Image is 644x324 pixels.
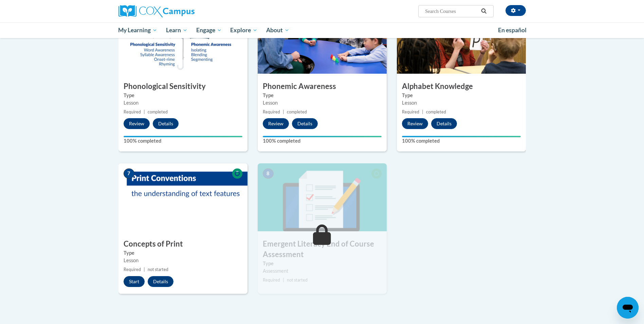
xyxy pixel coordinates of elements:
span: 7 [124,168,134,179]
div: Main menu [108,22,536,38]
div: Your progress [402,136,521,137]
a: En español [494,23,531,37]
img: Cox Campus [118,5,195,17]
iframe: Button to launch messaging window [617,297,639,319]
div: Lesson [263,99,382,107]
button: Review [124,118,150,129]
span: 8 [263,168,274,179]
div: Assessment [263,267,382,275]
span: not started [148,267,168,272]
button: Start [124,276,145,287]
label: Type [263,92,382,99]
label: 100% completed [263,137,382,145]
button: Details [153,118,179,129]
img: Course Image [118,6,247,74]
span: Required [124,109,141,114]
h3: Concepts of Print [118,239,247,249]
label: 100% completed [402,137,521,145]
span: | [144,109,145,114]
label: 100% completed [124,137,242,145]
label: Type [124,92,242,99]
div: Lesson [124,99,242,107]
span: Required [263,277,280,283]
span: Required [402,109,419,114]
a: Cox Campus [118,5,247,17]
h3: Phonological Sensitivity [118,81,247,92]
a: Engage [192,22,226,38]
button: Review [402,118,428,129]
div: Your progress [124,136,242,137]
span: completed [287,109,307,114]
label: Type [402,92,521,99]
div: Lesson [124,257,242,264]
label: Type [124,249,242,257]
a: About [262,22,294,38]
span: not started [287,277,308,283]
span: About [266,26,289,34]
a: Learn [162,22,192,38]
span: completed [148,109,168,114]
h3: Alphabet Knowledge [397,81,526,92]
span: Explore [230,26,257,34]
input: Search Courses [424,7,479,15]
span: Learn [166,26,187,34]
img: Course Image [118,163,247,231]
h3: Phonemic Awareness [258,81,387,92]
img: Course Image [258,6,387,74]
button: Account Settings [505,5,526,16]
div: Your progress [263,136,382,137]
h3: Emergent Literacy End of Course Assessment [258,239,387,260]
span: | [283,277,284,283]
button: Details [292,118,318,129]
button: Search [479,7,489,15]
span: completed [426,109,446,114]
button: Review [263,118,289,129]
span: Required [124,267,141,272]
span: My Learning [118,26,157,34]
span: | [283,109,284,114]
label: Type [263,260,382,267]
span: En español [498,26,527,34]
div: Lesson [402,99,521,107]
button: Details [431,118,457,129]
a: Explore [226,22,262,38]
span: | [422,109,423,114]
img: Course Image [258,163,387,231]
a: My Learning [114,22,162,38]
span: | [144,267,145,272]
button: Details [148,276,173,287]
img: Course Image [397,6,526,74]
span: Required [263,109,280,114]
span: Engage [196,26,222,34]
